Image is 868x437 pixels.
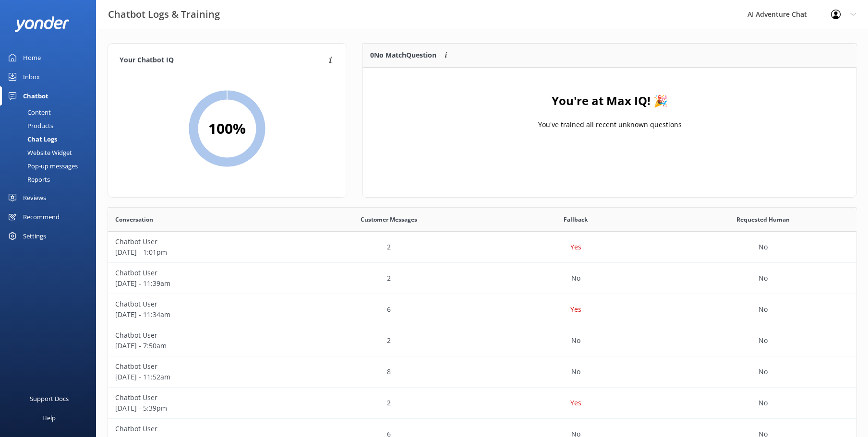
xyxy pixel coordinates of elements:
[6,119,96,132] a: Products
[115,309,288,320] p: [DATE] - 11:34am
[115,236,288,247] p: Chatbot User
[387,398,391,408] p: 2
[387,335,391,346] p: 2
[23,86,48,106] div: Chatbot
[6,146,72,159] div: Website Widget
[14,16,70,32] img: yonder-white-logo.png
[115,299,288,309] p: Chatbot User
[387,366,391,377] p: 8
[23,48,41,67] div: Home
[30,389,69,408] div: Support Docs
[23,188,46,207] div: Reviews
[108,388,856,419] div: row
[759,273,768,283] p: No
[387,242,391,252] p: 2
[387,304,391,315] p: 6
[570,398,581,408] p: Yes
[6,106,51,119] div: Content
[115,372,288,382] p: [DATE] - 11:52am
[108,232,856,263] div: row
[208,117,246,140] h2: 100 %
[115,247,288,258] p: [DATE] - 1:01pm
[115,403,288,413] p: [DATE] - 5:39pm
[759,242,768,252] p: No
[571,366,580,377] p: No
[23,207,60,226] div: Recommend
[571,273,580,283] p: No
[552,92,668,110] h4: You're at Max IQ! 🎉
[108,7,220,22] h3: Chatbot Logs & Training
[6,159,78,173] div: Pop-up messages
[115,330,288,341] p: Chatbot User
[387,273,391,283] p: 2
[115,278,288,289] p: [DATE] - 11:39am
[570,242,581,252] p: Yes
[361,215,417,224] span: Customer Messages
[6,119,53,132] div: Products
[23,226,46,246] div: Settings
[115,361,288,372] p: Chatbot User
[759,398,768,408] p: No
[759,366,768,377] p: No
[363,68,856,164] div: grid
[108,325,856,356] div: row
[571,335,580,346] p: No
[108,356,856,388] div: row
[6,132,57,146] div: Chat Logs
[120,55,326,66] h4: Your Chatbot IQ
[115,215,153,224] span: Conversation
[6,173,50,186] div: Reports
[42,408,56,427] div: Help
[570,304,581,315] p: Yes
[759,335,768,346] p: No
[6,132,96,146] a: Chat Logs
[115,392,288,403] p: Chatbot User
[370,50,436,60] p: 0 No Match Question
[6,173,96,186] a: Reports
[736,215,790,224] span: Requested Human
[6,146,96,159] a: Website Widget
[115,268,288,278] p: Chatbot User
[115,341,288,351] p: [DATE] - 7:50am
[6,106,96,119] a: Content
[759,304,768,315] p: No
[6,159,96,173] a: Pop-up messages
[108,263,856,294] div: row
[23,67,40,86] div: Inbox
[538,119,681,130] p: You've trained all recent unknown questions
[115,424,288,434] p: Chatbot User
[108,294,856,325] div: row
[564,215,588,224] span: Fallback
